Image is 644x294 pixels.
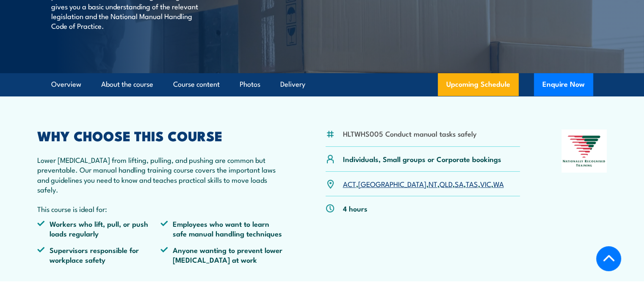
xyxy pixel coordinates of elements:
p: 4 hours [343,203,368,213]
a: WA [493,179,504,189]
p: Lower [MEDICAL_DATA] from lifting, pulling, and pushing are common but preventable. Our manual ha... [37,155,285,195]
a: Overview [51,73,81,96]
a: [GEOGRAPHIC_DATA] [358,179,426,189]
h2: WHY CHOOSE THIS COURSE [37,129,285,141]
li: Supervisors responsible for workplace safety [37,245,161,265]
a: Upcoming Schedule [438,73,519,96]
a: ACT [343,179,356,189]
p: , , , , , , , [343,179,504,189]
a: VIC [480,179,491,189]
a: Course content [173,73,220,96]
p: This course is ideal for: [37,204,285,214]
li: Anyone wanting to prevent lower [MEDICAL_DATA] at work [160,245,284,265]
a: Delivery [280,73,305,96]
a: About the course [101,73,153,96]
a: QLD [439,179,453,189]
li: Employees who want to learn safe manual handling techniques [160,219,284,239]
a: SA [455,179,464,189]
li: Workers who lift, pull, or push loads regularly [37,219,161,239]
a: NT [428,179,437,189]
img: Nationally Recognised Training logo. [561,129,607,173]
button: Enquire Now [534,73,593,96]
li: HLTWHS005 Conduct manual tasks safely [343,129,477,138]
p: Individuals, Small groups or Corporate bookings [343,154,501,164]
a: Photos [240,73,260,96]
a: TAS [466,179,478,189]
